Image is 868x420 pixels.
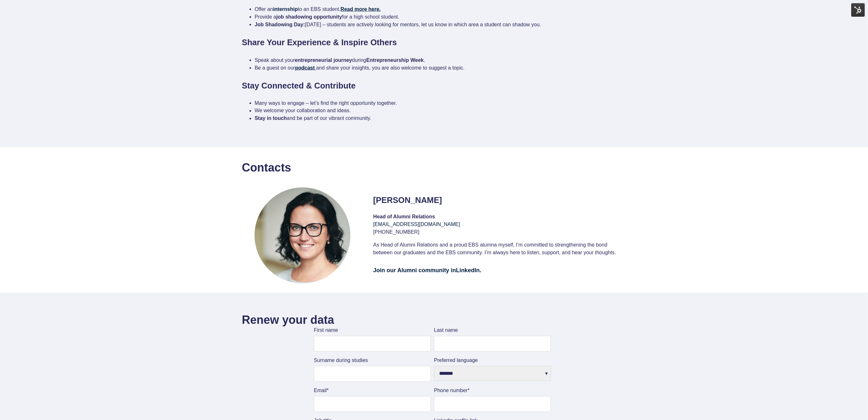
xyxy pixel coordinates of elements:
h2: Renew your data [242,314,626,327]
h2: Contacts [242,161,626,175]
strong: Stay Connected & Contribute [242,81,356,90]
a: podcast [295,65,315,71]
img: Sirli Kalep web alumni [242,188,363,287]
div: [PHONE_NUMBER] [373,229,626,236]
a: Read more here. [340,6,381,12]
span: As Head of Alumni Relations and a proud EBS alumna myself, I’m committed to strengthening the bon... [373,242,616,256]
strong: Job Shadowing Day: [255,22,305,27]
li: Be a guest on our and share your insights, you are also welcome to suggest a topic. [255,64,626,72]
span: Email [314,388,327,393]
img: HubSpot Tools Menu Toggle [851,3,865,17]
span: First name [314,328,338,333]
a: [EMAIL_ADDRESS][DOMAIN_NAME] [373,222,460,227]
h3: [PERSON_NAME] [373,195,626,206]
strong: entrepreneurial journey [295,57,352,63]
span: Join our Alumni community in [373,267,481,274]
a: LinkedIn. [456,267,481,274]
li: Offer an to an EBS student. [255,5,626,13]
strong: Head of Alumni Relations [373,214,435,220]
span: Preferred language [434,358,478,363]
strong: Entrepreneurship Week [366,57,424,63]
span: Surname during studies [314,358,368,363]
a: internship [273,6,298,12]
li: [DATE] – students are actively looking for mentors, let us know in which area a student can shado... [255,21,626,29]
li: Provide a for a high school student. [255,13,626,21]
li: We welcome your collaboration and ideas. [255,107,626,115]
li: Many ways to engage – let’s find the right opportunity together. [255,99,626,107]
li: and be part of our vibrant community. [255,115,626,122]
strong: Stay in touch [255,116,287,121]
strong: job shadowing opportunity [276,14,342,20]
strong: Share Your Experience & Inspire Others [242,38,397,47]
span: Last name [434,328,458,333]
li: Speak about your during . [255,56,626,64]
span: Phone number [434,388,468,393]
